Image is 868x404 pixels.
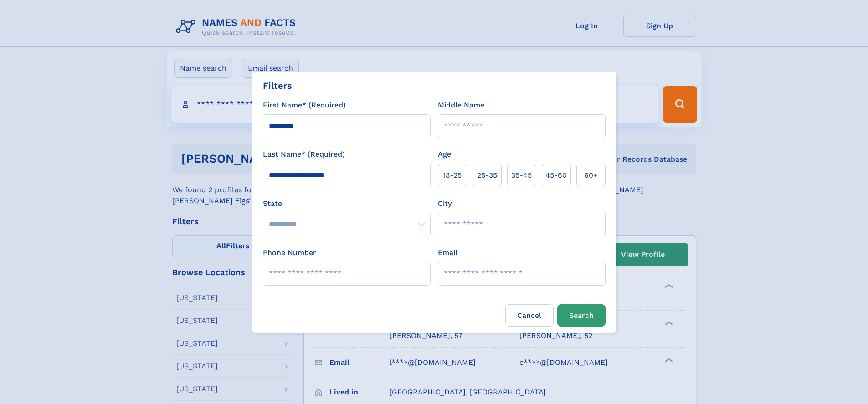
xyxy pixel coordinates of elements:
span: 25‑35 [477,170,497,181]
span: 18‑25 [443,170,462,181]
label: Email [438,247,457,258]
button: Search [557,304,606,327]
label: Phone Number [263,247,316,258]
label: Last Name* (Required) [263,149,345,160]
span: 45‑60 [545,170,567,181]
span: 60+ [584,170,598,181]
label: State [263,198,431,209]
label: Middle Name [438,100,484,111]
label: Cancel [505,304,554,327]
label: City [438,198,452,209]
label: First Name* (Required) [263,100,346,111]
span: 35‑45 [511,170,532,181]
div: Filters [263,79,292,92]
label: Age [438,149,451,160]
